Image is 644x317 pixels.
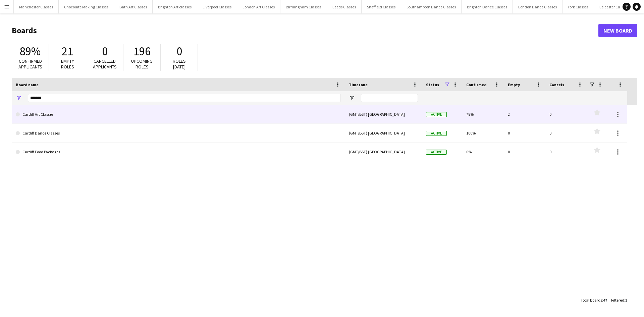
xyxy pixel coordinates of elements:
[426,82,439,87] span: Status
[462,105,504,123] div: 78%
[12,25,598,36] h1: Boards
[504,143,545,161] div: 0
[61,58,74,70] span: Empty roles
[603,298,607,303] span: 47
[62,44,73,59] span: 21
[513,0,562,13] button: London Dance Classes
[581,298,602,303] span: Total Boards
[16,143,341,161] a: Cardiff Food Packages
[280,0,327,13] button: Birmingham Classes
[426,112,447,117] span: Active
[237,0,280,13] button: London Art Classes
[345,143,422,161] div: (GMT/BST) [GEOGRAPHIC_DATA]
[545,105,587,123] div: 0
[93,58,117,70] span: Cancelled applicants
[504,105,545,123] div: 2
[426,150,447,155] span: Active
[362,0,401,13] button: Sheffield Classes
[466,82,487,87] span: Confirmed
[598,24,637,37] a: New Board
[16,95,22,101] button: Open Filter Menu
[197,0,237,13] button: Liverpool Classes
[504,124,545,142] div: 0
[153,0,197,13] button: Brighton Art classes
[594,0,634,13] button: Leicester Classes
[625,298,627,303] span: 3
[462,124,504,142] div: 100%
[545,143,587,161] div: 0
[611,298,624,303] span: Filtered
[611,294,627,307] div: :
[361,94,418,102] input: Timezone Filter Input
[508,82,520,87] span: Empty
[59,0,114,13] button: Chocolate Making Classes
[581,294,607,307] div: :
[349,95,355,101] button: Open Filter Menu
[20,44,41,59] span: 89%
[349,82,368,87] span: Timezone
[345,105,422,123] div: (GMT/BST) [GEOGRAPHIC_DATA]
[16,82,39,87] span: Board name
[345,124,422,142] div: (GMT/BST) [GEOGRAPHIC_DATA]
[176,44,182,59] span: 0
[462,143,504,161] div: 0%
[16,105,341,124] a: Cardiff Art Classes
[327,0,362,13] button: Leeds Classes
[462,0,513,13] button: Brighton Dance Classes
[114,0,153,13] button: Bath Art Classes
[133,44,151,59] span: 196
[102,44,108,59] span: 0
[173,58,186,70] span: Roles [DATE]
[14,0,59,13] button: Manchester Classes
[401,0,462,13] button: Southampton Dance Classes
[28,94,341,102] input: Board name Filter Input
[16,124,341,143] a: Cardiff Dance Classes
[18,58,42,70] span: Confirmed applicants
[545,124,587,142] div: 0
[562,0,594,13] button: York Classes
[549,82,564,87] span: Cancels
[426,131,447,136] span: Active
[131,58,153,70] span: Upcoming roles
